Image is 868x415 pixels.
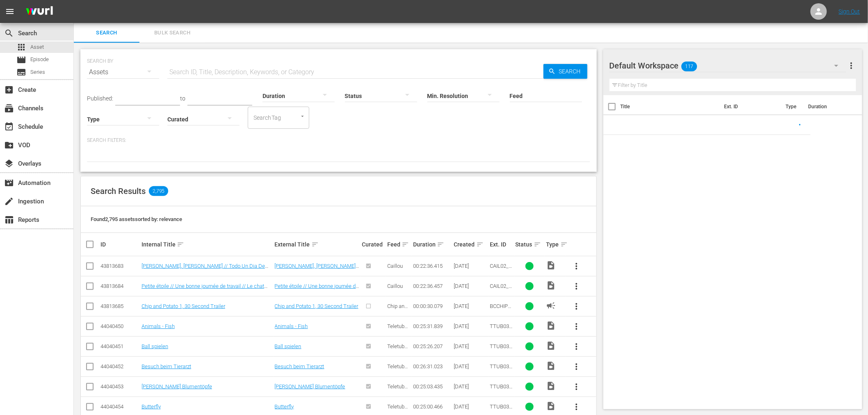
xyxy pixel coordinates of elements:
[142,383,212,390] a: [PERSON_NAME] Blumentöpfe
[142,263,268,275] a: [PERSON_NAME], [PERSON_NAME] // Todo Un Dia De Trabajo // El Maullido Del Gato // Caillou En El E...
[476,241,484,248] span: sort
[454,263,487,269] div: [DATE]
[311,241,319,248] span: sort
[149,186,168,196] span: 2,795
[572,281,582,291] span: more_vert
[546,239,564,249] div: Type
[454,404,487,410] div: [DATE]
[4,215,14,225] span: Reports
[413,343,452,349] div: 00:25:26.207
[30,43,44,51] span: Asset
[30,55,49,64] span: Episode
[454,383,487,390] div: [DATE]
[534,241,541,248] span: sort
[387,323,409,335] span: Teletubbies
[275,263,359,287] a: [PERSON_NAME], [PERSON_NAME] // Todo Un Dia De Trabajo // El Maullido Del Gato // Caillou En El E...
[803,95,852,118] th: Duration
[490,383,512,396] span: TTUB03_68
[567,256,587,276] button: more_vert
[546,321,556,331] span: Video
[4,28,14,38] span: Search
[546,260,556,270] span: Video
[275,283,359,301] a: Petite étoile // Une bonne journée de travail // Le chat qui miaule // Caillou dans l'espace
[4,85,14,95] span: Create
[362,241,385,248] div: Curated
[387,363,409,376] span: Teletubbies
[142,323,175,329] a: Animals - Fish
[5,7,15,16] span: menu
[101,323,139,329] div: 44040450
[387,383,409,396] span: Teletubbies
[142,343,168,349] a: Ball spielen
[4,140,14,150] span: VOD
[87,137,590,144] p: Search Filters:
[4,178,14,188] span: Automation
[101,303,139,309] div: 43813685
[567,357,587,376] button: more_vert
[839,8,860,15] a: Sign Out
[490,363,512,376] span: TTUB03_64
[567,276,587,296] button: more_vert
[454,303,487,309] div: [DATE]
[567,377,587,397] button: more_vert
[567,317,587,336] button: more_vert
[91,186,146,196] span: Search Results
[454,283,487,289] div: [DATE]
[454,323,487,329] div: [DATE]
[387,239,410,249] div: Feed
[546,301,556,310] span: AD
[413,363,452,369] div: 00:26:31.023
[572,261,582,271] span: more_vert
[91,216,182,222] span: Found 2,795 assets sorted by: relevance
[413,383,452,390] div: 00:25:03.435
[546,341,556,351] span: Video
[490,303,511,322] span: BCCHIP01_TRA0_02
[413,263,452,269] div: 00:22:36.415
[275,383,345,390] a: [PERSON_NAME] Blumentöpfe
[490,241,513,248] div: Ext. ID
[101,363,139,369] div: 44040452
[101,383,139,390] div: 44040453
[177,241,184,248] span: sort
[180,95,185,102] span: to
[4,159,14,169] span: Overlays
[454,363,487,369] div: [DATE]
[101,241,139,248] div: ID
[781,95,803,118] th: Type
[490,343,512,356] span: TTUB03_55
[413,283,452,289] div: 00:22:36.457
[546,280,556,290] span: Video
[275,303,359,309] a: Chip and Potato 1, 30 Second Trailer
[101,263,139,269] div: 43813683
[572,342,582,351] span: more_vert
[275,239,359,249] div: External Title
[621,95,720,118] th: Title
[275,323,308,329] a: Animals - Fish
[572,322,582,331] span: more_vert
[20,2,59,21] img: ans4CAIJ8jUAAAAAAAAAAAAAAAAAAAAAAAAgQb4GAAAAAAAAAAAAAAAAAAAAAAAAJMjXAAAAAAAAAAAAAAAAAAAAAAAAgAT5G...
[16,67,26,77] span: Series
[572,362,582,372] span: more_vert
[560,241,568,248] span: sort
[101,404,139,410] div: 44040454
[567,337,587,356] button: more_vert
[142,283,267,295] a: Petite étoile // Une bonne journée de travail // Le chat qui miaule // Caillou dans l'espace
[454,239,487,249] div: Created
[275,363,324,369] a: Besuch beim Tierarzt
[544,64,587,79] button: Search
[610,54,847,77] div: Default Workspace
[567,296,587,316] button: more_vert
[142,303,225,309] a: Chip and Potato 1, 30 Second Trailer
[556,64,587,79] span: Search
[387,263,403,269] span: Caillou
[79,28,135,38] span: Search
[572,382,582,392] span: more_vert
[101,283,139,289] div: 43813684
[4,196,14,206] span: Ingestion
[572,301,582,311] span: more_vert
[101,343,139,349] div: 44040451
[846,61,856,71] span: more_vert
[4,103,14,113] span: Channels
[299,112,306,120] button: Open
[16,55,26,65] span: Episode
